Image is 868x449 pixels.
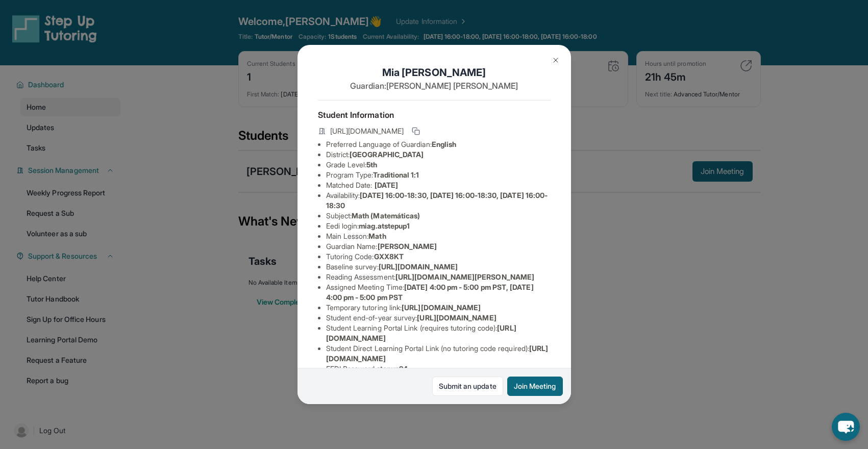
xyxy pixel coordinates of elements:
[326,139,551,149] li: Preferred Language of Guardian:
[326,211,551,221] li: Subject :
[378,242,437,251] span: [PERSON_NAME]
[359,221,410,230] span: miag.atstepup1
[326,252,551,262] li: Tutoring Code :
[326,262,551,272] li: Baseline survey :
[552,56,560,64] img: Close Icon
[395,272,534,281] span: [URL][DOMAIN_NAME][PERSON_NAME]
[366,160,377,169] span: 5th
[417,313,496,322] span: [URL][DOMAIN_NAME]
[326,303,551,313] li: Temporary tutoring link :
[318,80,551,92] p: Guardian: [PERSON_NAME] [PERSON_NAME]
[326,190,551,211] li: Availability:
[326,283,534,302] span: [DATE] 4:00 pm - 5:00 pm PST, [DATE] 4:00 pm - 5:00 pm PST
[507,377,563,396] button: Join Meeting
[326,160,551,170] li: Grade Level:
[318,65,551,80] h1: Mia [PERSON_NAME]
[326,313,551,323] li: Student end-of-year survey :
[832,413,860,441] button: chat-button
[326,221,551,231] li: Eedi login :
[375,181,398,189] span: [DATE]
[326,170,551,180] li: Program Type:
[330,126,404,136] span: [URL][DOMAIN_NAME]
[374,252,404,261] span: GXX8KT
[326,323,551,343] li: Student Learning Portal Link (requires tutoring code) :
[377,364,408,373] span: stepup24
[326,343,551,364] li: Student Direct Learning Portal Link (no tutoring code required) :
[326,282,551,303] li: Assigned Meeting Time :
[326,241,551,252] li: Guardian Name :
[432,377,503,396] a: Submit an update
[350,150,424,159] span: [GEOGRAPHIC_DATA]
[326,364,551,374] li: EEDI Password :
[326,149,551,160] li: District:
[402,303,481,312] span: [URL][DOMAIN_NAME]
[368,232,386,240] span: Math
[326,180,551,190] li: Matched Date:
[373,170,419,179] span: Traditional 1:1
[326,272,551,282] li: Reading Assessment :
[318,109,551,121] h4: Student Information
[379,262,458,271] span: [URL][DOMAIN_NAME]
[432,140,457,148] span: English
[326,231,551,241] li: Main Lesson :
[352,211,420,220] span: Math (Matemáticas)
[326,191,548,210] span: [DATE] 16:00-18:30, [DATE] 16:00-18:30, [DATE] 16:00-18:30
[410,125,422,137] button: Copy link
